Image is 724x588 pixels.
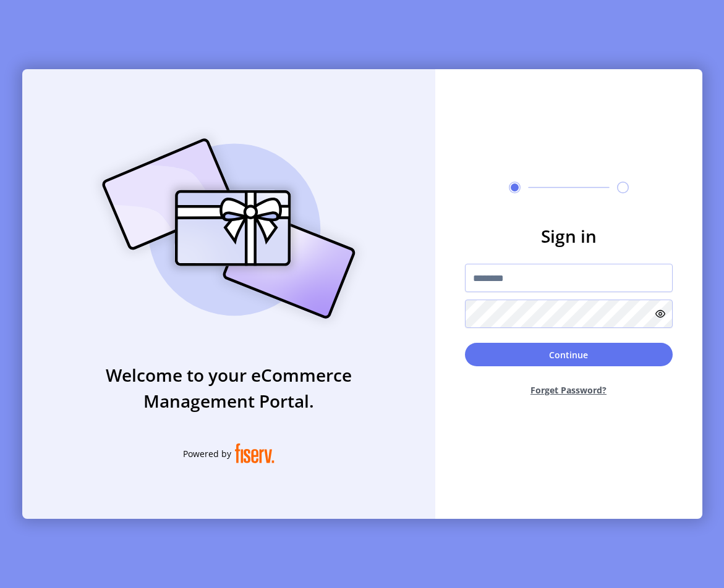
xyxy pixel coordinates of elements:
[183,447,231,460] span: Powered by
[22,362,435,414] h3: Welcome to your eCommerce Management Portal.
[465,374,673,406] button: Forget Password?
[465,223,673,249] h3: Sign in
[465,343,673,366] button: Continue
[83,125,374,332] img: card_Illustration.svg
